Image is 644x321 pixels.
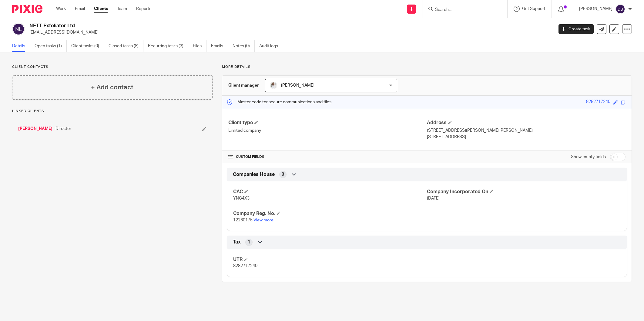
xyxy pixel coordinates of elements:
[193,40,206,52] a: Files
[55,126,71,132] span: Director
[228,120,427,126] h4: Client type
[615,4,625,14] img: svg%3E
[12,65,213,69] p: Client contacts
[109,40,143,52] a: Closed tasks (8)
[259,40,283,52] a: Audit logs
[228,154,427,159] h4: CUSTOM FIELDS
[29,23,445,29] h2: NETT Exfoliator Ltd
[427,120,626,126] h4: Address
[222,65,632,69] p: More details
[117,6,127,12] a: Team
[29,29,549,35] p: [EMAIL_ADDRESS][DOMAIN_NAME]
[233,171,275,178] span: Companies House
[248,239,250,245] span: 1
[427,134,626,140] p: [STREET_ADDRESS]
[71,40,104,52] a: Client tasks (0)
[586,99,610,106] div: 8282717240
[148,40,188,52] a: Recurring tasks (3)
[12,109,213,114] p: Linked clients
[282,171,284,177] span: 3
[233,256,427,263] h4: UTR
[136,6,151,12] a: Reports
[227,99,331,105] p: Master code for secure communications and files
[12,5,42,13] img: Pixie
[281,83,314,88] span: [PERSON_NAME]
[233,210,427,217] h4: Company Reg. No.
[233,218,253,222] span: 12260175
[75,6,85,12] a: Email
[571,154,606,160] label: Show empty fields
[91,83,133,92] h4: + Add contact
[228,82,259,88] h3: Client manager
[427,189,621,195] h4: Company Incorporated On
[522,7,545,11] span: Get Support
[35,40,67,52] a: Open tasks (1)
[56,6,66,12] a: Work
[233,40,255,52] a: Notes (0)
[12,40,30,52] a: Details
[427,127,626,134] p: [STREET_ADDRESS][PERSON_NAME][PERSON_NAME]
[434,7,489,13] input: Search
[233,196,250,200] span: YNC4X3
[558,24,594,34] a: Create task
[253,218,273,222] a: View more
[233,189,427,195] h4: CAC
[233,264,257,268] span: 8282717240
[270,82,277,89] img: Daisy.JPG
[233,239,241,245] span: Tax
[94,6,108,12] a: Clients
[228,127,427,134] p: Limited company
[579,6,612,12] p: [PERSON_NAME]
[18,126,52,132] a: [PERSON_NAME]
[427,196,440,200] span: [DATE]
[12,23,25,35] img: svg%3E
[211,40,228,52] a: Emails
